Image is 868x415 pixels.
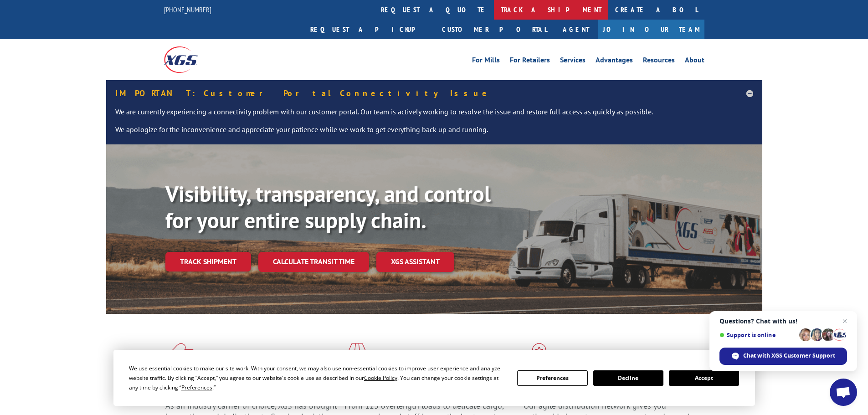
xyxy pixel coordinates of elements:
span: Close chat [839,316,850,327]
a: Join Our Team [598,20,704,39]
span: Chat with XGS Customer Support [743,352,835,360]
img: xgs-icon-focused-on-flooring-red [344,343,366,367]
span: Cookie Policy [364,374,397,382]
button: Preferences [517,370,587,386]
div: Cookie Consent Prompt [113,350,755,406]
a: [PHONE_NUMBER] [164,5,211,14]
span: Support is online [719,332,796,338]
div: Chat with XGS Customer Support [719,348,847,365]
p: We apologize for the inconvenience and appreciate your patience while we work to get everything b... [115,124,753,135]
a: Advantages [596,56,633,67]
a: Customer Portal [435,20,554,39]
a: Agent [554,20,598,39]
a: XGS ASSISTANT [376,252,454,272]
span: Preferences [181,384,212,391]
img: xgs-icon-total-supply-chain-intelligence-red [165,343,194,367]
a: For Retailers [510,56,550,67]
a: Track shipment [165,252,251,271]
a: Calculate transit time [258,252,369,272]
div: Open chat [830,379,857,406]
div: We use essential cookies to make our site work. With your consent, we may also use non-essential ... [129,364,506,392]
a: About [685,56,704,67]
a: Request a pickup [303,20,435,39]
p: We are currently experiencing a connectivity problem with our customer portal. Our team is active... [115,107,753,125]
button: Decline [593,370,663,386]
a: Services [560,56,586,67]
h5: IMPORTANT: Customer Portal Connectivity Issue [115,89,753,97]
a: Resources [643,56,675,67]
span: Questions? Chat with us! [719,318,847,325]
img: xgs-icon-flagship-distribution-model-red [524,343,555,367]
a: For Mills [472,56,500,67]
button: Accept [669,370,739,386]
b: Visibility, transparency, and control for your entire supply chain. [165,179,491,234]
